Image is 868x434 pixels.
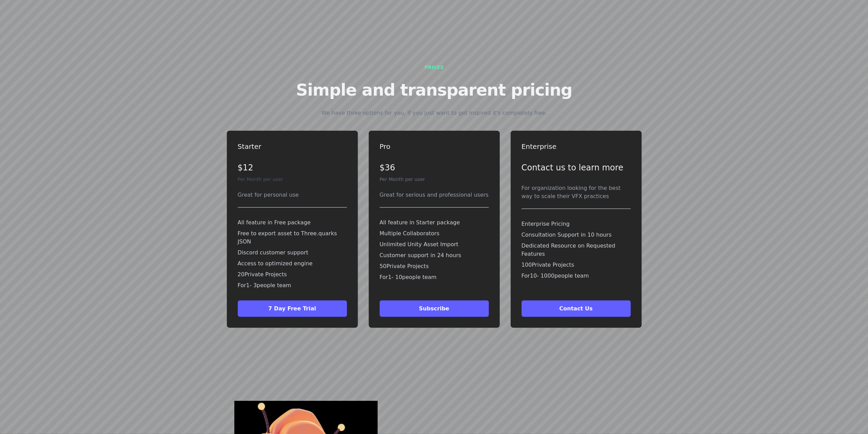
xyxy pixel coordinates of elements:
p: Unlimited Unity Asset Import [380,240,489,249]
h4: We have three options for you, if you just want to get inspired it's completely free. [321,109,547,117]
div: Great for personal use [238,191,347,199]
p: 50 Private Projects [380,262,489,270]
button: Subscribe [380,300,489,317]
p: 20 Private Projects [238,270,347,279]
h2: Simple and transparent pricing [296,82,572,98]
button: Contact Us [521,300,631,317]
h3: Starter [238,142,347,151]
p: All feature in Starter package [380,219,489,227]
p: Discord customer support [238,249,347,257]
a: Contact Us [521,305,631,312]
p: Contact us to learn more [521,162,631,173]
button: 7 Day Free Trial [238,300,347,317]
p: $36 [380,162,489,173]
p: All feature in Free package [238,219,347,227]
p: Per Month per user [238,176,347,183]
h3: Enterprise [521,142,631,151]
p: Access to optimized engine [238,260,347,268]
p: Customer support in 24 hours [380,251,489,260]
p: Dedicated Resource on Requested Features [521,242,631,258]
p: For 10 - 1000 people team [521,272,631,280]
div: Prices [424,64,443,71]
p: 100 Private Projects [521,261,631,269]
p: For 1 - 3 people team [238,281,347,290]
p: Multiple Collaborators [380,229,489,238]
h3: Pro [380,142,489,151]
div: For organization looking for the best way to scale their VFX practices [521,184,631,200]
p: Free to export asset to Three.quarks JSON [238,229,347,246]
p: $12 [238,162,347,173]
p: Per Month per user [380,176,489,183]
p: For 1 - 10 people team [380,273,489,281]
p: Enterprise Pricing [521,220,631,228]
p: Consultation Support in 10 hours [521,231,631,239]
div: Great for serious and professional users [380,191,489,199]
